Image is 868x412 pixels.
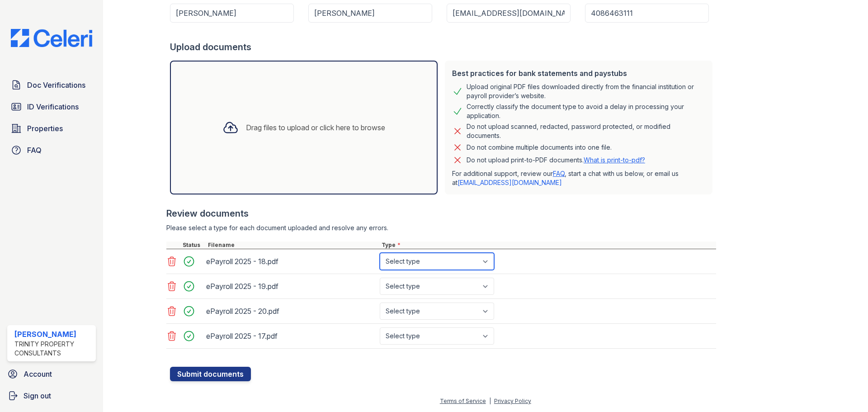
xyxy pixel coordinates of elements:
span: Account [24,369,52,379]
div: Status [181,242,206,249]
a: Sign out [4,387,99,405]
a: Properties [7,119,96,137]
div: ePayroll 2025 - 19.pdf [206,279,376,294]
img: CE_Logo_Blue-a8612792a0a2168367f1c8372b55b34899dd931a85d93a1a3d3e32e68fde9ad4.png [4,29,99,47]
a: Terms of Service [440,398,486,404]
div: Review documents [166,207,716,220]
div: ePayroll 2025 - 18.pdf [206,254,376,269]
p: For additional support, review our , start a chat with us below, or email us at [452,169,705,187]
span: Doc Verifications [27,80,85,90]
div: Trinity Property Consultants [14,340,92,358]
div: Type [380,242,716,249]
a: ID Verifications [7,98,96,116]
div: Do not upload scanned, redacted, password protected, or modified documents. [467,122,705,140]
div: [PERSON_NAME] [14,329,92,340]
div: Upload documents [170,41,716,53]
a: Account [4,365,99,383]
span: Properties [27,123,63,134]
a: Doc Verifications [7,76,96,94]
div: Please select a type for each document uploaded and resolve any errors. [166,223,716,232]
span: ID Verifications [27,101,79,112]
p: Do not upload print-to-PDF documents. [467,156,645,165]
a: FAQ [7,141,96,159]
div: Best practices for bank statements and paystubs [452,68,705,79]
div: ePayroll 2025 - 20.pdf [206,304,376,318]
div: ePayroll 2025 - 17.pdf [206,329,376,343]
div: Filename [206,242,380,249]
span: FAQ [27,145,42,156]
div: Do not combine multiple documents into one file. [467,142,612,153]
span: Sign out [24,390,51,401]
a: [EMAIL_ADDRESS][DOMAIN_NAME] [458,179,562,186]
div: | [489,398,491,404]
div: Correctly classify the document type to avoid a delay in processing your application. [467,102,705,120]
div: Drag files to upload or click here to browse [246,122,385,133]
button: Submit documents [170,367,251,381]
a: What is print-to-pdf? [584,156,645,164]
a: FAQ [553,170,565,177]
div: Upload original PDF files downloaded directly from the financial institution or payroll provider’... [467,82,705,100]
a: Privacy Policy [494,398,531,404]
